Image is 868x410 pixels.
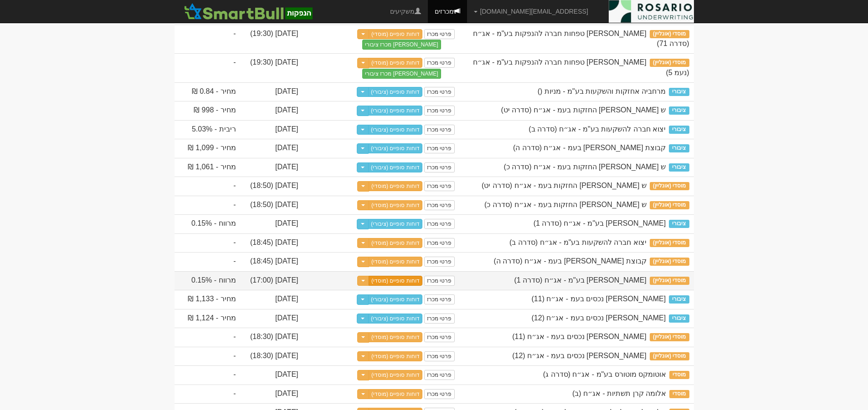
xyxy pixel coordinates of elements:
[175,196,241,215] td: -
[241,214,303,233] td: [DATE]
[669,314,689,323] span: ציבורי
[175,158,241,177] td: מחיר - 1,061 ₪
[650,352,689,360] span: מוסדי (אונליין)
[175,233,241,253] td: -
[181,2,315,20] img: SmartBull Logo
[369,276,422,286] a: דוחות סופיים (מוסדי)
[494,257,647,265] span: קבוצת אשטרום בעמ - אג״ח (סדרה ה)
[532,295,666,303] span: אשטרום נכסים בעמ - אג״ח (11)
[482,182,647,189] span: ש שלמה החזקות בעמ - אג״ח (סדרה יט)
[669,220,689,228] span: ציבורי
[473,58,689,76] span: מזרחי טפחות חברה להנפקות בע"מ - אג״ח (נעמ 5)
[362,69,441,79] button: [PERSON_NAME] מכרז ציבורי
[424,200,454,210] a: פרטי מכרז
[175,328,241,347] td: -
[538,87,666,95] span: מרחביה אחזקות והשקעות בע"מ - מניות ()
[241,101,303,120] td: [DATE]
[241,139,303,158] td: [DATE]
[369,332,422,342] a: דוחות סופיים (מוסדי)
[175,365,241,385] td: -
[368,162,422,172] a: דוחות סופיים (ציבורי)
[650,258,689,266] span: מוסדי (אונליין)
[424,29,454,39] a: פרטי מכרז
[503,163,666,171] span: ש שלמה החזקות בעמ - אג״ח (סדרה כ)
[175,120,241,139] td: ריבית - 5.03%
[368,143,422,153] a: דוחות סופיים (ציבורי)
[369,351,422,361] a: דוחות סופיים (מוסדי)
[175,53,241,82] td: -
[369,389,422,399] a: דוחות סופיים (מוסדי)
[424,389,454,399] a: פרטי מכרז
[175,309,241,328] td: מחיר - 1,124 ₪
[175,177,241,196] td: -
[175,214,241,233] td: מרווח - 0.15%
[669,163,689,172] span: ציבורי
[241,233,303,253] td: [DATE] (18:45)
[669,390,689,398] span: מוסדי
[369,181,422,191] a: דוחות סופיים (מוסדי)
[543,370,666,378] span: אוטומקס מוטורס בע"מ - אג״ח (סדרה ג)
[514,276,646,284] span: דניאל פקדונות בע"מ - אג״ח (סדרה 1)
[241,25,303,54] td: [DATE] (19:30)
[368,125,422,135] a: דוחות סופיים (ציבורי)
[175,290,241,309] td: מחיר - 1,133 ₪
[368,219,422,229] a: דוחות סופיים (ציבורי)
[241,271,303,290] td: [DATE] (17:00)
[424,162,454,172] a: פרטי מכרז
[650,277,689,285] span: מוסדי (אונליין)
[369,200,422,210] a: דוחות סופיים (מוסדי)
[512,352,647,359] span: אשטרום נכסים בעמ - אג״ח (12)
[650,59,689,67] span: מוסדי (אונליין)
[509,238,647,246] span: יצוא חברה להשקעות בע"מ - אג״ח (סדרה ב)
[241,365,303,385] td: [DATE]
[241,158,303,177] td: [DATE]
[369,238,422,248] a: דוחות סופיים (מוסדי)
[175,139,241,158] td: מחיר - 1,099 ₪
[650,182,689,190] span: מוסדי (אונליין)
[175,25,241,54] td: -
[424,58,454,68] a: פרטי מכרז
[424,143,454,153] a: פרטי מכרז
[424,314,454,324] a: פרטי מכרז
[241,385,303,404] td: [DATE]
[424,351,454,361] a: פרטי מכרז
[473,30,689,48] span: מזרחי טפחות חברה להנפקות בע"מ - אג״ח (סדרה 71)
[241,53,303,82] td: [DATE] (19:30)
[529,125,666,133] span: יצוא חברה להשקעות בע"מ - אג״ח (סדרה ב)
[424,106,454,116] a: פרטי מכרז
[175,82,241,101] td: מחיר - 0.84 ₪
[669,144,689,152] span: ציבורי
[669,106,689,115] span: ציבורי
[650,201,689,209] span: מוסדי (אונליין)
[241,252,303,271] td: [DATE] (18:45)
[650,333,689,341] span: מוסדי (אונליין)
[241,347,303,366] td: [DATE] (18:30)
[369,29,422,39] a: דוחות סופיים (מוסדי)
[369,370,422,380] a: דוחות סופיים (מוסדי)
[424,370,454,380] a: פרטי מכרז
[669,126,689,134] span: ציבורי
[369,58,422,68] a: דוחות סופיים (מוסדי)
[513,144,666,152] span: קבוצת אשטרום בעמ - אג״ח (סדרה ה)
[650,239,689,247] span: מוסדי (אונליין)
[424,294,454,304] a: פרטי מכרז
[241,120,303,139] td: [DATE]
[241,196,303,215] td: [DATE] (18:50)
[572,390,666,397] span: אלומה קרן תשתיות - אג״ח (ב)
[424,219,454,229] a: פרטי מכרז
[532,314,666,322] span: אשטרום נכסים בעמ - אג״ח (12)
[669,295,689,304] span: ציבורי
[175,385,241,404] td: -
[241,82,303,101] td: [DATE]
[369,257,422,267] a: דוחות סופיים (מוסדי)
[424,238,454,248] a: פרטי מכרז
[424,125,454,135] a: פרטי מכרז
[175,252,241,271] td: -
[501,106,666,114] span: ש שלמה החזקות בעמ - אג״ח (סדרה יט)
[175,347,241,366] td: -
[534,219,666,227] span: דניאל פקדונות בע"מ - אג״ח (סדרה 1)
[424,181,454,191] a: פרטי מכרז
[669,88,689,96] span: ציבורי
[424,257,454,267] a: פרטי מכרז
[175,101,241,120] td: מחיר - 998 ₪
